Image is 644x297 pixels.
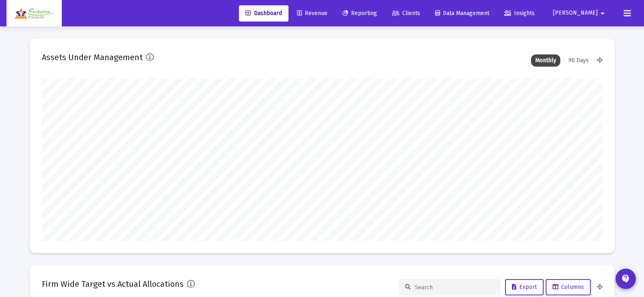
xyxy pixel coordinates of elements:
div: Monthly [531,54,560,67]
button: Export [505,279,544,295]
a: Reporting [336,5,384,22]
mat-icon: arrow_drop_down [598,5,607,22]
img: Dashboard [13,5,56,22]
span: Revenue [297,10,327,17]
mat-icon: contact_support [621,274,631,284]
span: Reporting [343,10,377,17]
h2: Firm Wide Target vs Actual Allocations [42,277,184,290]
span: Data Management [435,10,489,17]
input: Search [415,284,494,291]
button: [PERSON_NAME] [543,5,617,21]
span: Export [512,284,537,290]
span: Insights [504,10,535,17]
button: Columns [546,279,591,295]
span: [PERSON_NAME] [553,10,598,17]
span: Dashboard [245,10,282,17]
div: 90 Days [564,54,593,67]
a: Revenue [291,5,334,22]
h2: Assets Under Management [42,51,143,64]
span: Clients [392,10,420,17]
a: Clients [386,5,427,22]
a: Insights [498,5,541,22]
a: Dashboard [239,5,288,22]
a: Data Management [429,5,496,22]
span: Columns [553,284,584,290]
